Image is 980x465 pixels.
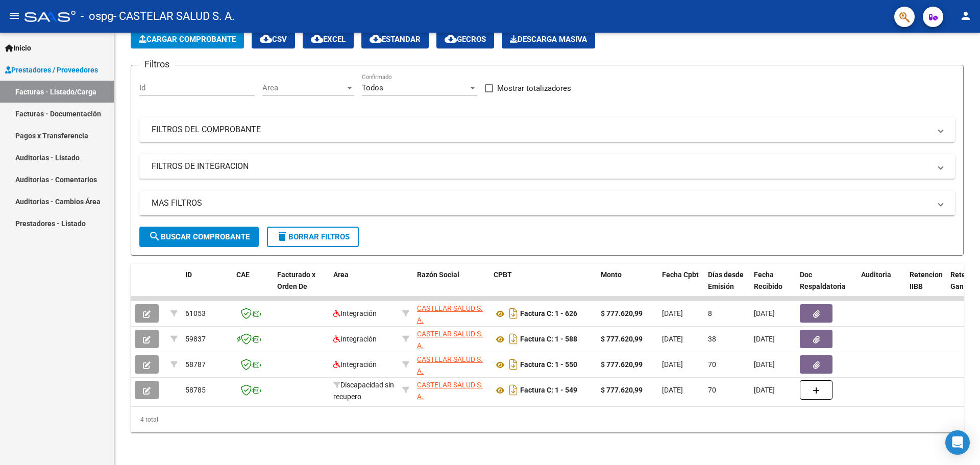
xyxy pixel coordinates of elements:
strong: Factura C: 1 - 588 [520,335,577,344]
span: Estandar [370,35,421,44]
i: Descargar documento [507,382,520,398]
span: 58787 [185,360,206,369]
h3: Filtros [139,57,175,71]
div: Open Intercom Messenger [945,430,970,455]
button: Cargar Comprobante [131,30,244,48]
span: Integración [333,335,377,343]
span: [DATE] [662,335,683,343]
span: Doc Respaldatoria [800,271,846,290]
strong: $ 777.620,99 [601,386,643,394]
mat-expansion-panel-header: MAS FILTROS [139,191,955,215]
span: [DATE] [754,386,775,394]
strong: Factura C: 1 - 626 [520,310,577,318]
button: Buscar Comprobante [139,227,259,247]
span: [DATE] [754,309,775,317]
datatable-header-cell: Fecha Recibido [750,264,796,309]
mat-expansion-panel-header: FILTROS DE INTEGRACION [139,154,955,179]
mat-icon: cloud_download [370,33,382,45]
span: CAE [236,271,250,279]
datatable-header-cell: CPBT [489,264,597,309]
span: 70 [708,360,716,369]
strong: $ 777.620,99 [601,360,643,369]
span: Auditoria [861,271,891,279]
button: Borrar Filtros [267,227,359,247]
span: Fecha Recibido [754,271,782,290]
datatable-header-cell: Area [329,264,398,309]
datatable-header-cell: Razón Social [413,264,489,309]
span: Todos [362,83,383,92]
datatable-header-cell: ID [181,264,232,309]
span: 70 [708,386,716,394]
i: Descargar documento [507,305,520,322]
span: [DATE] [662,360,683,369]
button: Estandar [361,30,429,48]
span: Monto [601,271,622,279]
strong: $ 777.620,99 [601,309,643,317]
span: Prestadores / Proveedores [5,64,98,76]
div: 30717735117 [417,379,485,401]
mat-icon: menu [8,10,20,22]
button: CSV [252,30,295,48]
span: 61053 [185,309,206,317]
button: Gecros [436,30,494,48]
i: Descargar documento [507,331,520,347]
span: Días desde Emisión [708,271,744,290]
datatable-header-cell: Retencion IIBB [905,264,946,309]
datatable-header-cell: Días desde Emisión [704,264,750,309]
datatable-header-cell: Monto [597,264,658,309]
span: Descarga Masiva [510,35,587,44]
span: 38 [708,335,716,343]
datatable-header-cell: CAE [232,264,273,309]
div: 4 total [131,407,964,432]
datatable-header-cell: Doc Respaldatoria [796,264,857,309]
span: CASTELAR SALUD S. A. [417,304,483,324]
span: [DATE] [754,360,775,369]
span: CASTELAR SALUD S. A. [417,355,483,375]
div: 30717735117 [417,354,485,375]
span: Razón Social [417,271,459,279]
datatable-header-cell: Facturado x Orden De [273,264,329,309]
datatable-header-cell: Fecha Cpbt [658,264,704,309]
span: Mostrar totalizadores [497,82,571,94]
span: Cargar Comprobante [139,35,236,44]
mat-icon: cloud_download [445,33,457,45]
span: Buscar Comprobante [149,232,250,241]
mat-panel-title: FILTROS DEL COMPROBANTE [152,124,930,135]
span: EXCEL [311,35,346,44]
span: CASTELAR SALUD S. A. [417,330,483,350]
mat-panel-title: FILTROS DE INTEGRACION [152,161,930,172]
span: Fecha Cpbt [662,271,699,279]
span: Area [262,83,345,92]
span: Integración [333,309,377,317]
i: Descargar documento [507,356,520,373]
span: 59837 [185,335,206,343]
mat-panel-title: MAS FILTROS [152,198,930,209]
span: Area [333,271,349,279]
span: - CASTELAR SALUD S. A. [113,5,235,28]
span: Facturado x Orden De [277,271,315,290]
span: 58785 [185,386,206,394]
mat-expansion-panel-header: FILTROS DEL COMPROBANTE [139,117,955,142]
datatable-header-cell: Auditoria [857,264,905,309]
span: CPBT [494,271,512,279]
span: Retencion IIBB [910,271,943,290]
span: Discapacidad sin recupero [333,381,394,401]
div: 30717735117 [417,303,485,324]
button: EXCEL [303,30,354,48]
span: Inicio [5,42,31,54]
span: CSV [260,35,287,44]
span: [DATE] [662,309,683,317]
span: CASTELAR SALUD S. A. [417,381,483,401]
span: Gecros [445,35,486,44]
mat-icon: cloud_download [311,33,323,45]
span: [DATE] [754,335,775,343]
span: Borrar Filtros [276,232,350,241]
strong: Factura C: 1 - 550 [520,361,577,369]
span: [DATE] [662,386,683,394]
strong: $ 777.620,99 [601,335,643,343]
mat-icon: search [149,230,161,242]
div: 30717735117 [417,328,485,350]
span: - ospg [81,5,113,28]
strong: Factura C: 1 - 549 [520,386,577,395]
span: Integración [333,360,377,369]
